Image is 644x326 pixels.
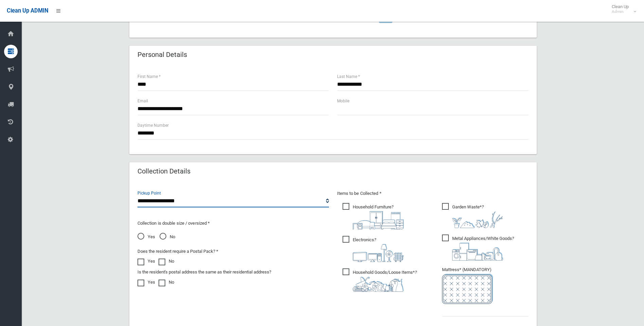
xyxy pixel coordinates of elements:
[452,211,503,228] img: 4fd8a5c772b2c999c83690221e5242e0.png
[137,247,218,256] label: Does the resident require a Postal Pack? *
[160,233,175,241] span: No
[129,48,195,61] header: Personal Details
[608,4,636,14] span: Clean Up
[137,233,155,241] span: Yes
[343,203,404,229] span: Household Furniture
[353,237,404,262] i: ?
[337,189,529,198] p: Items to be Collected *
[353,270,417,292] i: ?
[612,9,629,14] small: Admin
[137,257,155,265] label: Yes
[442,235,514,261] span: Metal Appliances/White Goods
[159,278,174,286] label: No
[129,165,199,178] header: Collection Details
[343,236,404,262] span: Electronics
[343,268,417,292] span: Household Goods/Loose Items*
[452,236,514,261] i: ?
[159,257,174,265] label: No
[353,244,404,262] img: 394712a680b73dbc3d2a6a3a7ffe5a07.png
[137,278,155,286] label: Yes
[353,211,404,229] img: aa9efdbe659d29b613fca23ba79d85cb.png
[452,204,503,228] i: ?
[442,267,529,304] span: Mattress* (MANDATORY)
[7,7,48,14] span: Clean Up ADMIN
[353,204,404,229] i: ?
[353,277,404,292] img: b13cc3517677393f34c0a387616ef184.png
[442,274,493,304] img: e7408bece873d2c1783593a074e5cb2f.png
[137,219,329,227] p: Collection is double size / oversized *
[452,243,503,261] img: 36c1b0289cb1767239cdd3de9e694f19.png
[137,268,271,276] label: Is the resident's postal address the same as their residential address?
[442,203,503,228] span: Garden Waste*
